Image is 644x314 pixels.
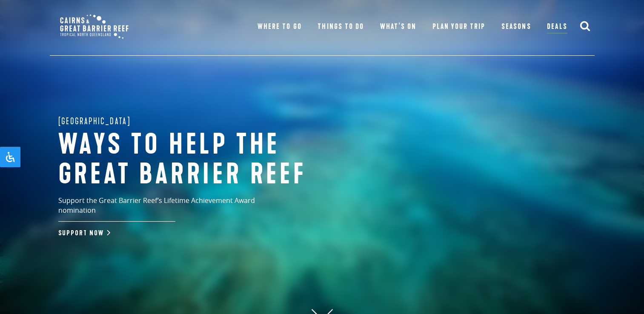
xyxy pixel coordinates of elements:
a: Deals [547,21,567,34]
a: Plan Your Trip [432,21,486,33]
svg: Open Accessibility Panel [5,152,15,162]
a: What’s On [380,21,416,33]
img: CGBR-TNQ_dual-logo.svg [54,9,135,45]
a: Where To Go [258,21,301,33]
h1: Ways to help the great barrier reef [58,130,339,189]
p: Support the Great Barrier Reef’s Lifetime Achievement Award nomination [58,196,292,222]
a: Seasons [501,21,531,33]
a: Things To Do [318,21,364,33]
span: [GEOGRAPHIC_DATA] [58,114,131,128]
a: Support Now [58,229,109,237]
